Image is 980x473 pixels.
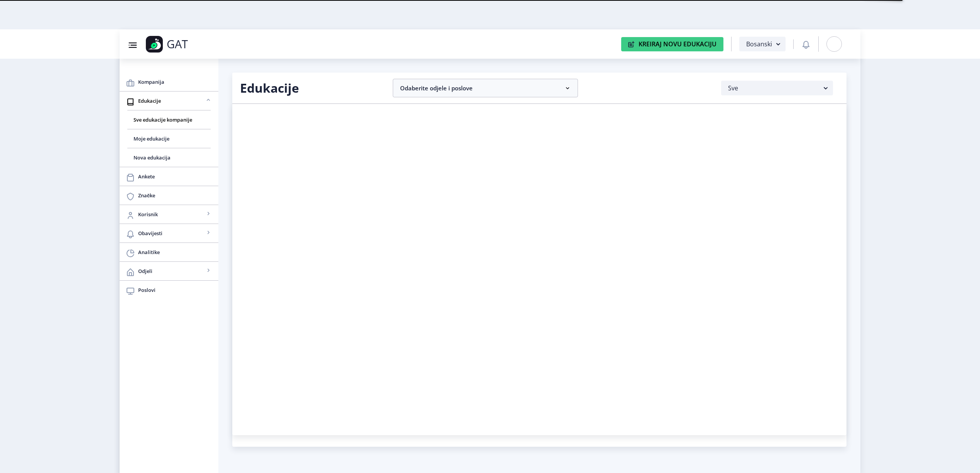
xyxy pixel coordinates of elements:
span: Korisnik [138,210,204,219]
a: Značke [120,186,218,205]
a: Ankete [120,167,218,186]
a: Korisnik [120,205,218,224]
a: Kompanija [120,73,218,91]
span: Obavijesti [138,229,204,238]
a: Odjeli [120,262,218,280]
span: Analitike [138,248,212,257]
a: Edukacije [120,92,218,110]
a: Poslovi [120,281,218,299]
span: Poslovi [138,285,212,295]
a: Moje edukacije [127,129,211,148]
span: Edukacije [138,96,204,105]
img: create-new-education-icon.svg [628,41,635,47]
h2: Edukacije [240,80,381,96]
p: GAT [167,40,188,48]
span: Sve edukacije kompanije [133,115,204,124]
nb-accordion-item-header: Odaberite odjele i poslove [393,79,578,97]
span: Odjeli [138,266,204,276]
span: Ankete [138,172,212,181]
button: Sve [721,81,833,95]
span: Kompanija [138,77,212,86]
a: GAT [146,36,237,53]
a: Analitike [120,243,218,261]
a: Sve edukacije kompanije [127,110,211,129]
span: Nova edukacija [133,153,204,162]
button: Bosanski [739,37,786,51]
span: Moje edukacije [133,134,204,143]
span: Značke [138,191,212,200]
a: Nova edukacija [127,148,211,167]
a: Obavijesti [120,224,218,242]
button: Kreiraj Novu Edukaciju [621,37,723,51]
